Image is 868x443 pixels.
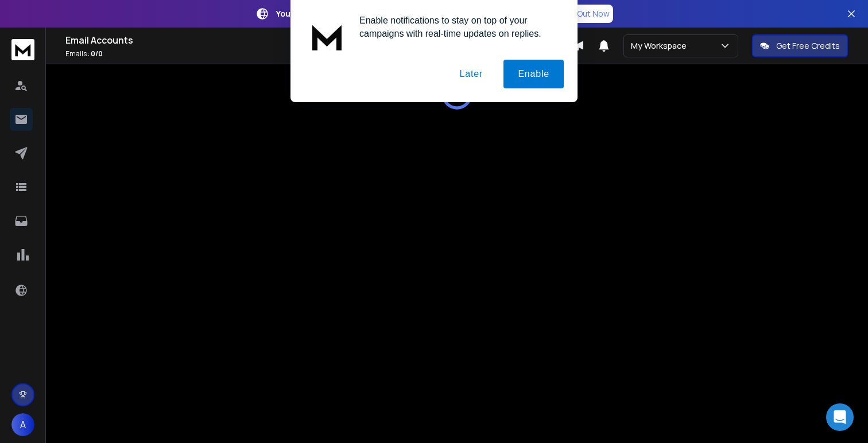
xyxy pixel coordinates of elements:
[304,14,350,60] img: notification icon
[445,60,497,88] button: Later
[11,413,34,436] button: A
[350,14,564,40] div: Enable notifications to stay on top of your campaigns with real-time updates on replies.
[503,60,564,88] button: Enable
[826,403,854,431] div: Open Intercom Messenger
